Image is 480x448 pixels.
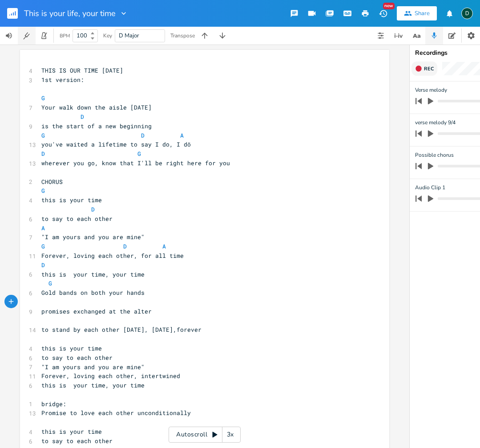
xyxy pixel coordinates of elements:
[41,178,63,186] span: CHORUS
[41,122,152,130] span: is the start of a new beginning
[411,61,437,76] button: Rec
[180,131,184,139] span: A
[41,326,202,334] span: to stand by each other [DATE], [DATE],forever
[41,363,145,371] span: "I am yours and you are mine"
[41,354,113,362] span: to say to each other
[81,113,84,121] span: D
[41,372,180,380] span: Forever, loving each other, intertwined
[41,131,45,139] span: G
[41,103,152,111] span: Your walk down the aisle [DATE]
[91,205,95,213] span: D
[41,307,152,315] span: promises exchanged at the alter
[41,94,45,102] span: G
[41,437,113,445] span: to say to each other
[41,252,184,260] span: Forever, loving each other, for all time
[137,150,141,158] span: G
[41,76,84,84] span: 1st version:
[41,344,102,352] span: this is your time
[461,8,473,19] div: Donna Britton Bukevicz
[415,118,456,127] span: verse melody 9/4
[169,427,241,443] div: Autoscroll
[374,5,392,21] button: New
[41,381,145,389] span: this is your time, your time
[41,233,145,241] span: "I am yours and you are mine"
[41,159,230,167] span: wherever you go, know that I'll be right here for you
[170,33,195,38] div: Transpose
[24,9,116,17] span: This is your life, your time
[48,279,52,287] span: G
[60,33,70,38] div: BPM
[383,3,395,9] div: New
[397,6,437,20] button: Share
[41,140,191,148] span: you've waited a lifetime to say I do, I dö
[41,261,45,269] span: D
[41,187,45,195] span: G
[41,400,66,408] span: bridge:
[41,196,102,204] span: this is your time
[41,270,145,278] span: this is your time, your time
[41,215,113,223] span: to say to each other
[162,242,166,250] span: A
[415,151,454,159] span: Possible chorus
[41,224,45,232] span: A
[41,409,191,417] span: Promise to love each other unconditionally
[41,428,102,436] span: this is your time
[415,183,445,192] span: Audio Clip 1
[41,150,45,158] span: D
[424,65,434,72] span: Rec
[41,289,145,297] span: Gold bands on both your hands
[222,427,238,443] div: 3x
[415,9,430,17] div: Share
[119,32,139,40] span: D Major
[415,86,447,94] span: Verse melody
[103,33,112,38] div: Key
[41,242,45,250] span: G
[141,131,145,139] span: D
[123,242,127,250] span: D
[461,3,473,24] button: D
[41,66,123,74] span: THIS IS OUR TIME [DATE]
